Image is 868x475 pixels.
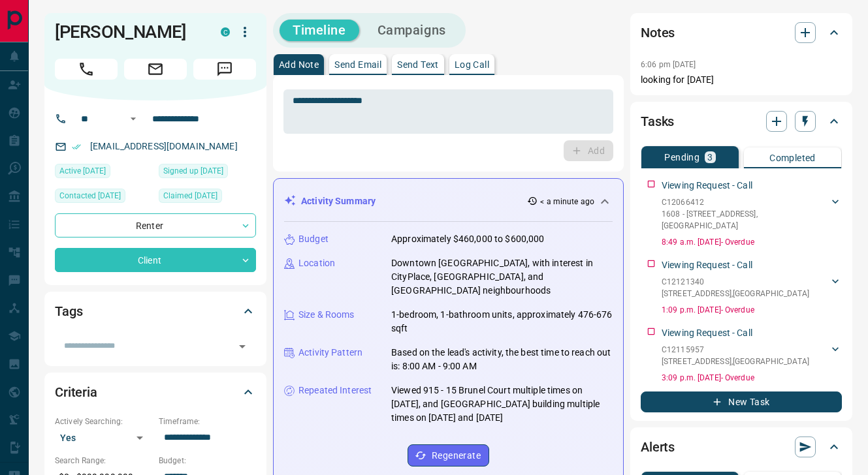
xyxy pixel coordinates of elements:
[641,106,842,137] div: Tasks
[55,248,256,272] div: Client
[334,60,381,69] p: Send Email
[662,258,752,272] p: Viewing Request - Call
[72,142,81,151] svg: Email Verified
[391,256,613,298] p: Downtown [GEOGRAPHIC_DATA], with interest in CityPlace, [GEOGRAPHIC_DATA], and [GEOGRAPHIC_DATA] ...
[163,164,223,177] span: Signed up [DATE]
[55,376,256,408] div: Criteria
[193,59,256,80] span: Message
[664,153,699,162] p: Pending
[55,22,201,42] h1: [PERSON_NAME]
[641,111,674,132] h2: Tasks
[280,20,359,41] button: Timeline
[55,296,256,327] div: Tags
[233,337,251,356] button: Open
[662,273,842,302] div: C12121340[STREET_ADDRESS],[GEOGRAPHIC_DATA]
[662,304,842,316] p: 1:09 p.m. [DATE] - Overdue
[662,194,842,234] div: C120664121608 - [STREET_ADDRESS],[GEOGRAPHIC_DATA]
[59,164,106,177] span: Active [DATE]
[641,73,842,87] p: looking for [DATE]
[298,308,355,322] p: Size & Rooms
[641,437,675,457] h2: Alerts
[159,455,256,467] p: Budget:
[298,384,372,397] p: Repeated Interest
[769,153,816,162] p: Completed
[55,382,97,403] h2: Criteria
[641,431,842,463] div: Alerts
[391,384,613,425] p: Viewed 915 - 15 Brunel Court multiple times on [DATE], and [GEOGRAPHIC_DATA] building multiple ti...
[641,391,842,412] button: New Task
[159,416,256,427] p: Timeframe:
[455,60,489,69] p: Log Call
[391,232,544,246] p: Approximately $460,000 to $600,000
[159,189,256,207] div: Thu Jul 14 2022
[408,444,489,467] button: Regenerate
[391,308,613,335] p: 1-bedroom, 1-bathroom units, approximately 476-676 sqft
[662,179,752,192] p: Viewing Request - Call
[298,346,362,360] p: Activity Pattern
[55,427,152,448] div: Yes
[364,20,459,41] button: Campaigns
[298,256,335,270] p: Location
[159,164,256,182] div: Tue May 31 2022
[662,196,829,208] p: C12066412
[55,59,118,80] span: Call
[125,111,141,127] button: Open
[662,208,829,232] p: 1608 - [STREET_ADDRESS] , [GEOGRAPHIC_DATA]
[55,416,152,427] p: Actively Searching:
[55,164,152,182] div: Sun Sep 07 2025
[59,189,121,202] span: Contacted [DATE]
[55,189,152,207] div: Thu Jul 14 2022
[662,236,842,248] p: 8:49 a.m. [DATE] - Overdue
[707,153,713,162] p: 3
[301,194,376,208] p: Activity Summary
[55,455,152,467] p: Search Range:
[540,196,594,207] p: < a minute ago
[55,301,82,322] h2: Tags
[641,17,842,48] div: Notes
[221,27,230,37] div: condos.ca
[641,60,696,69] p: 6:06 pm [DATE]
[298,232,329,246] p: Budget
[662,288,809,299] p: [STREET_ADDRESS] , [GEOGRAPHIC_DATA]
[391,346,613,373] p: Based on the lead's activity, the best time to reach out is: 8:00 AM - 9:00 AM
[397,60,439,69] p: Send Text
[662,326,752,340] p: Viewing Request - Call
[124,59,187,80] span: Email
[662,372,842,384] p: 3:09 p.m. [DATE] - Overdue
[662,276,809,288] p: C12121340
[662,341,842,370] div: C12115957[STREET_ADDRESS],[GEOGRAPHIC_DATA]
[662,344,809,356] p: C12115957
[55,213,256,237] div: Renter
[662,356,809,367] p: [STREET_ADDRESS] , [GEOGRAPHIC_DATA]
[641,22,675,43] h2: Notes
[279,60,319,69] p: Add Note
[284,189,613,213] div: Activity Summary< a minute ago
[90,141,238,151] a: [EMAIL_ADDRESS][DOMAIN_NAME]
[163,189,217,202] span: Claimed [DATE]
